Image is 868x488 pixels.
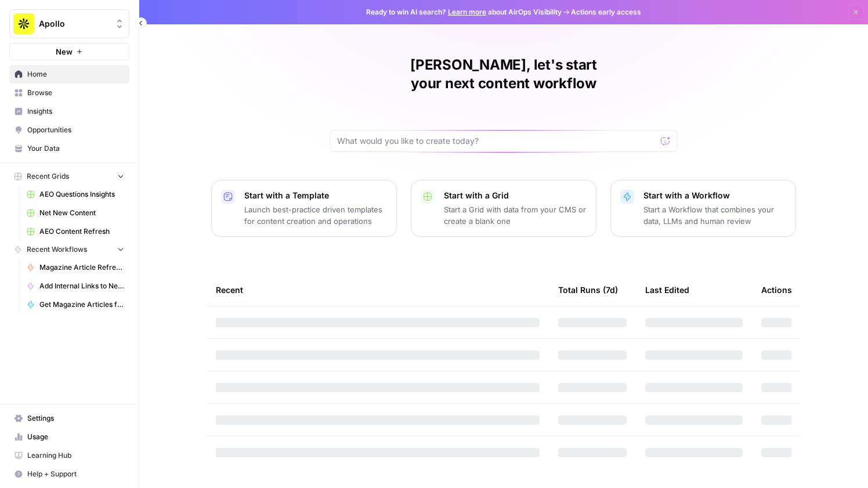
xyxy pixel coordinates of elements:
a: AEO Questions Insights [21,185,129,204]
a: Your Data [9,139,129,158]
p: Launch best-practice driven templates for content creation and operations [244,204,387,227]
button: Start with a TemplateLaunch best-practice driven templates for content creation and operations [211,180,397,237]
span: Get Magazine Articles for URL [39,299,124,310]
p: Start with a Template [244,190,387,201]
span: Browse [27,88,124,98]
span: Help + Support [27,469,124,479]
button: Help + Support [9,465,129,483]
div: Total Runs (7d) [558,274,618,306]
div: Last Edited [645,274,689,306]
a: Add Internal Links to New Article [21,277,129,295]
span: Net New Content [39,208,124,218]
button: New [9,43,129,60]
a: Insights [9,102,129,121]
span: Your Data [27,143,124,154]
span: AEO Questions Insights [39,189,124,200]
a: AEO Content Refresh [21,222,129,241]
span: Learning Hub [27,450,124,461]
button: Start with a WorkflowStart a Workflow that combines your data, LLMs and human review [610,180,796,237]
span: Actions early access [571,7,641,17]
a: Magazine Article Refresher [21,258,129,277]
span: Settings [27,413,124,424]
input: What would you like to create today? [337,135,656,147]
div: Actions [761,274,792,306]
button: Recent Workflows [9,241,129,258]
p: Start a Grid with data from your CMS or create a blank one [444,204,587,227]
span: Usage [27,432,124,442]
span: Ready to win AI search? about AirOps Visibility [366,7,562,17]
span: Insights [27,106,124,117]
span: Magazine Article Refresher [39,262,124,273]
a: Browse [9,84,129,102]
img: Apollo Logo [13,13,34,34]
a: Learning Hub [9,446,129,465]
button: Workspace: Apollo [9,9,129,38]
span: Apollo [39,18,109,30]
span: Add Internal Links to New Article [39,281,124,291]
a: Learn more [448,8,486,16]
span: Recent Grids [27,171,69,182]
span: AEO Content Refresh [39,226,124,237]
span: New [56,46,73,57]
a: Opportunities [9,121,129,139]
p: Start with a Grid [444,190,587,201]
span: Opportunities [27,125,124,135]
a: Home [9,65,129,84]
a: Get Magazine Articles for URL [21,295,129,314]
a: Settings [9,409,129,428]
a: Usage [9,428,129,446]
span: Recent Workflows [27,244,87,255]
a: Net New Content [21,204,129,222]
div: Recent [216,274,540,306]
p: Start a Workflow that combines your data, LLMs and human review [643,204,786,227]
span: Home [27,69,124,79]
h1: [PERSON_NAME], let's start your next content workflow [330,56,678,93]
button: Start with a GridStart a Grid with data from your CMS or create a blank one [411,180,596,237]
button: Recent Grids [9,168,129,185]
p: Start with a Workflow [643,190,786,201]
